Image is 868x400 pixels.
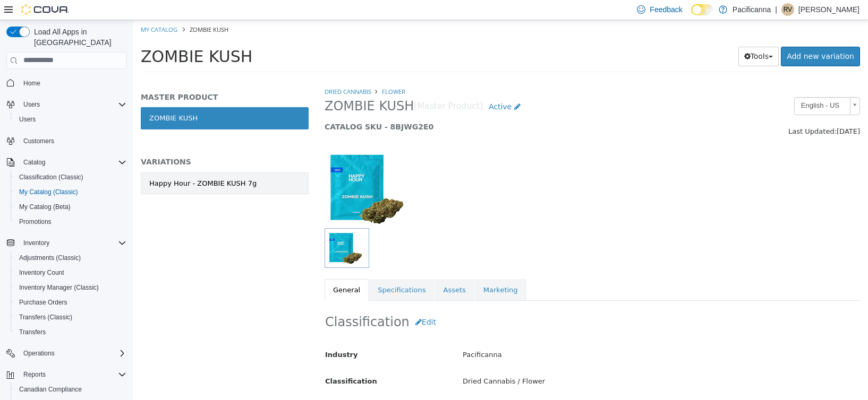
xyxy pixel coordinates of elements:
a: Customers [19,135,58,147]
span: Transfers (Classic) [15,311,126,324]
h5: VARIATIONS [8,137,176,146]
a: ZOMBIE KUSH [8,87,176,109]
a: English - US [661,77,727,95]
a: Promotions [15,215,56,228]
button: My Catalog (Classic) [11,185,131,199]
span: Classification (Classic) [19,173,83,181]
span: Users [23,100,40,109]
a: Home [19,77,45,90]
button: Catalog [19,156,49,169]
button: Inventory Count [11,265,131,280]
span: Adjustments (Classic) [15,251,126,264]
span: Users [15,113,126,126]
img: Cova [21,4,69,15]
a: Dried Cannabis [192,67,239,75]
span: Operations [19,347,126,360]
button: Inventory Manager (Classic) [11,280,131,295]
h5: MASTER PRODUCT [8,72,176,82]
button: Tools [606,27,646,46]
span: Home [19,76,126,90]
a: Classification (Classic) [15,171,88,184]
span: My Catalog (Classic) [15,186,126,198]
button: Promotions [11,214,131,229]
span: Transfers (Classic) [19,313,72,321]
span: Purchase Orders [19,298,67,307]
span: Last Updated: [656,107,704,115]
button: Inventory [2,236,131,250]
div: Pacificanna [322,326,735,344]
span: Customers [23,137,54,145]
a: Assets [302,259,341,281]
span: Feedback [650,4,682,15]
span: Users [19,115,36,124]
span: Reports [19,368,126,381]
button: Users [2,97,131,112]
span: Purchase Orders [15,296,126,309]
a: Inventory Manager (Classic) [15,281,103,294]
a: Specifications [236,259,301,281]
span: Catalog [23,158,45,167]
span: Canadian Compliance [15,383,126,396]
button: Operations [19,347,59,360]
a: Purchase Orders [15,296,72,309]
a: General [192,259,236,281]
span: Dark Mode [691,15,692,16]
span: RV [784,3,792,16]
button: Catalog [2,155,131,170]
h2: Classification [192,292,727,312]
span: Load All Apps in [GEOGRAPHIC_DATA] [30,27,126,48]
span: Home [23,79,40,88]
button: Transfers [11,325,131,340]
a: Marketing [342,259,394,281]
span: Active [356,82,379,91]
div: Happy Hour - ZOMBIE KUSH 7g [16,158,124,169]
span: My Catalog (Classic) [19,188,78,196]
p: [PERSON_NAME] [798,3,860,16]
button: Edit [277,292,309,312]
p: Pacificanna [733,3,771,16]
button: Users [11,112,131,127]
span: Inventory Manager (Classic) [19,283,99,292]
span: Reports [23,370,46,379]
span: Inventory Count [15,266,126,279]
button: Reports [2,367,131,382]
a: My Catalog (Classic) [15,186,82,198]
button: Purchase Orders [11,295,131,310]
a: My Catalog (Beta) [15,201,75,213]
div: Rachael Veenstra [781,3,794,16]
button: My Catalog (Beta) [11,199,131,214]
a: Adjustments (Classic) [15,251,85,264]
span: Canadian Compliance [19,385,82,394]
a: Transfers (Classic) [15,311,76,324]
span: Transfers [15,326,126,338]
button: Transfers (Classic) [11,310,131,325]
button: Inventory [19,237,54,249]
div: Dried Cannabis / Flower [322,352,735,371]
span: [DATE] [704,107,727,115]
span: Inventory Count [19,268,64,277]
span: Promotions [15,215,126,228]
span: ZOMBIE KUSH [192,78,281,94]
input: Dark Mode [691,4,713,15]
span: Adjustments (Classic) [19,254,81,262]
span: Inventory [23,239,49,247]
span: Operations [23,349,55,358]
a: Inventory Count [15,266,69,279]
span: ZOMBIE KUSH [8,27,120,46]
span: My Catalog (Beta) [19,203,71,211]
span: ZOMBIE KUSH [57,5,96,13]
button: Customers [2,133,131,149]
span: Inventory Manager (Classic) [15,281,126,294]
span: Industry [192,331,225,338]
a: My Catalog [8,5,45,13]
button: Operations [2,346,131,361]
span: Classification [192,357,244,365]
span: English - US [662,77,713,94]
button: Home [2,75,131,91]
button: Adjustments (Classic) [11,250,131,265]
a: Canadian Compliance [15,383,86,396]
span: Users [19,98,126,111]
span: My Catalog (Beta) [15,201,126,213]
button: Canadian Compliance [11,382,131,397]
p: | [775,3,777,16]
